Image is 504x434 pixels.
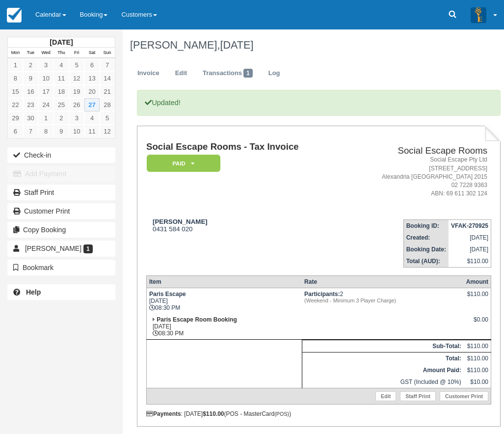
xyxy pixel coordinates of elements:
a: 17 [38,85,53,98]
strong: Participants [304,291,340,298]
a: Edit [375,391,396,401]
td: $110.00 [449,255,491,268]
a: 8 [38,125,53,138]
td: 2 [302,288,464,314]
button: Copy Booking [7,222,115,238]
a: 2 [53,111,69,125]
a: Staff Print [400,391,436,401]
a: 13 [84,72,100,85]
img: A3 [471,7,486,23]
th: Total (AUD): [403,255,449,268]
td: $10.00 [464,376,491,388]
p: Updated! [137,90,500,116]
a: 29 [8,111,23,125]
th: Fri [69,48,84,58]
a: 26 [69,98,84,111]
a: 6 [8,125,23,138]
a: 1 [38,111,53,125]
strong: [PERSON_NAME] [153,218,208,225]
a: 21 [100,85,115,98]
strong: [DATE] [50,38,73,46]
th: Booking ID: [403,220,449,232]
th: Amount [464,276,491,288]
span: 1 [243,69,253,78]
a: 2 [23,58,38,72]
th: Wed [38,48,53,58]
address: Social Escape Pty Ltd [STREET_ADDRESS] Alexandria [GEOGRAPHIC_DATA] 2015 02 7228 9363 ABN: 69 611... [348,156,487,198]
a: Edit [168,64,194,83]
a: Customer Print [440,391,488,401]
button: Bookmark [7,260,115,275]
a: 20 [84,85,100,98]
a: 1 [8,58,23,72]
button: Check-in [7,147,115,163]
strong: Paris Escape Room Booking [157,316,237,323]
h1: Social Escape Rooms - Tax Invoice [146,142,344,152]
th: Mon [8,48,23,58]
strong: VFAK-270925 [451,222,488,229]
strong: Paris Escape [149,291,186,298]
h1: [PERSON_NAME], [130,39,493,51]
a: 24 [38,98,53,111]
td: [DATE] 08:30 PM [146,288,302,314]
a: 5 [100,111,115,125]
small: (POS) [274,411,289,417]
a: Paid [146,154,217,172]
a: 16 [23,85,38,98]
th: Tue [23,48,38,58]
a: 10 [38,72,53,85]
td: $110.00 [464,353,491,365]
button: Add Payment [7,166,115,182]
a: 23 [23,98,38,111]
b: Help [26,288,41,296]
div: : [DATE] (POS - MasterCard ) [146,410,491,417]
a: 12 [100,125,115,138]
th: Booking Date: [403,244,449,255]
strong: $110.00 [203,410,224,417]
th: Amount Paid: [302,364,464,376]
a: 3 [38,58,53,72]
a: 11 [84,125,100,138]
a: Staff Print [7,185,115,200]
div: 0431 584 020 [146,218,344,233]
th: Rate [302,276,464,288]
em: Paid [147,155,220,172]
a: 15 [8,85,23,98]
a: Invoice [130,64,167,83]
a: 9 [53,125,69,138]
td: [DATE] [449,244,491,255]
a: 10 [69,125,84,138]
div: $0.00 [466,316,488,331]
a: 22 [8,98,23,111]
th: Item [146,276,302,288]
a: 6 [84,58,100,72]
a: 7 [23,125,38,138]
div: $110.00 [466,291,488,305]
span: 1 [83,244,93,253]
a: 11 [53,72,69,85]
td: GST (Included @ 10%) [302,376,464,388]
a: 4 [53,58,69,72]
a: 19 [69,85,84,98]
a: 14 [100,72,115,85]
a: 18 [53,85,69,98]
a: 12 [69,72,84,85]
a: [PERSON_NAME] 1 [7,241,115,256]
a: 27 [84,98,100,111]
a: Transactions1 [195,64,260,83]
h2: Social Escape Rooms [348,146,487,156]
a: 30 [23,111,38,125]
a: 7 [100,58,115,72]
a: Customer Print [7,203,115,219]
a: 5 [69,58,84,72]
a: 8 [8,72,23,85]
img: checkfront-main-nav-mini-logo.png [7,8,22,23]
a: 9 [23,72,38,85]
strong: Payments [146,410,181,417]
span: [DATE] [220,39,253,51]
span: [PERSON_NAME] [25,244,81,252]
em: (Weekend - Minimum 3 Player Charge) [304,298,461,303]
th: Created: [403,232,449,244]
a: 28 [100,98,115,111]
td: [DATE] [449,232,491,244]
